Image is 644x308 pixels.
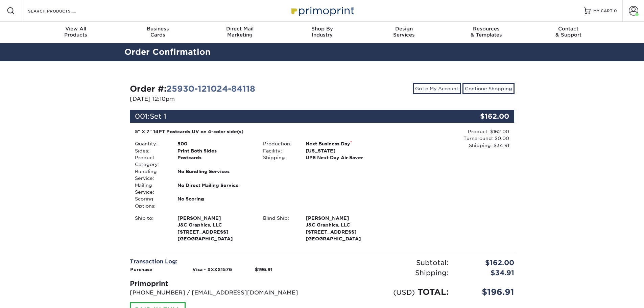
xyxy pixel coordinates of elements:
div: Production: [258,140,301,147]
span: [STREET_ADDRESS] [177,229,253,235]
div: Quantity: [130,140,172,147]
div: Products [35,26,117,38]
div: & Templates [445,26,527,38]
strong: Visa - XXXX1576 [192,267,232,272]
div: Scoring Options: [130,195,172,209]
input: SEARCH PRODUCTS..... [27,7,93,15]
div: $34.91 [454,268,520,278]
div: Shipping: [258,154,301,161]
span: TOTAL: [418,287,449,297]
div: $162.00 [450,110,515,123]
div: Product Category: [130,154,172,168]
div: Services [363,26,445,38]
div: Primoprint [130,279,317,289]
div: Marketing [199,26,281,38]
p: [PHONE_NUMBER] / [EMAIL_ADDRESS][DOMAIN_NAME] [130,289,317,297]
a: DesignServices [363,22,445,43]
strong: $196.91 [255,267,272,272]
span: J&C Graphics, LLC [306,221,381,228]
div: Mailing Service: [130,182,172,196]
span: Direct Mail [199,26,281,32]
div: Sides: [130,147,172,154]
div: 500 [172,140,258,147]
div: Product: $162.00 Turnaround: $0.00 Shipping: $34.91 [386,128,509,149]
span: Resources [445,26,527,32]
div: Blind Ship: [258,215,301,242]
div: No Bundling Services [172,168,258,182]
a: Direct MailMarketing [199,22,281,43]
strong: Purchase [130,267,152,272]
div: Shipping: [322,268,454,278]
span: Set 1 [150,112,166,120]
div: Bundling Service: [130,168,172,182]
span: [STREET_ADDRESS] [306,229,381,235]
span: [PERSON_NAME] [306,215,381,221]
div: No Direct Mailing Service [172,182,258,196]
span: Design [363,26,445,32]
div: & Support [527,26,610,38]
span: [PERSON_NAME] [177,215,253,221]
div: Next Business Day [301,140,386,147]
div: [US_STATE] [301,147,386,154]
img: Primoprint [288,3,356,18]
p: [DATE] 12:10pm [130,95,317,103]
div: Subtotal: [322,258,454,268]
a: Resources& Templates [445,22,527,43]
div: Ship to: [130,215,172,242]
div: Transaction Log: [130,258,317,266]
strong: [GEOGRAPHIC_DATA] [306,215,381,241]
div: 5" X 7" 14PT Postcards UV on 4-color side(s) [135,128,381,135]
a: View AllProducts [35,22,117,43]
a: Go to My Account [413,83,461,94]
span: Contact [527,26,610,32]
div: Cards [117,26,199,38]
a: Continue Shopping [462,83,515,94]
div: $162.00 [454,258,520,268]
span: Business [117,26,199,32]
strong: Order #: [130,84,255,94]
a: BusinessCards [117,22,199,43]
div: Industry [281,26,363,38]
div: 001: [130,110,450,123]
small: (USD) [393,288,415,297]
h2: Order Confirmation [119,46,525,58]
span: Shop By [281,26,363,32]
a: 25930-121024-84118 [166,84,255,94]
div: $196.91 [454,286,520,298]
div: Postcards [172,154,258,168]
a: Contact& Support [527,22,610,43]
div: Facility: [258,147,301,154]
div: Print Both Sides [172,147,258,154]
span: J&C Graphics, LLC [177,221,253,228]
strong: [GEOGRAPHIC_DATA] [177,215,253,241]
a: Shop ByIndustry [281,22,363,43]
span: View All [35,26,117,32]
div: No Scoring [172,195,258,209]
span: 0 [614,8,617,13]
div: UPS Next Day Air Saver [301,154,386,161]
span: MY CART [593,8,613,14]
